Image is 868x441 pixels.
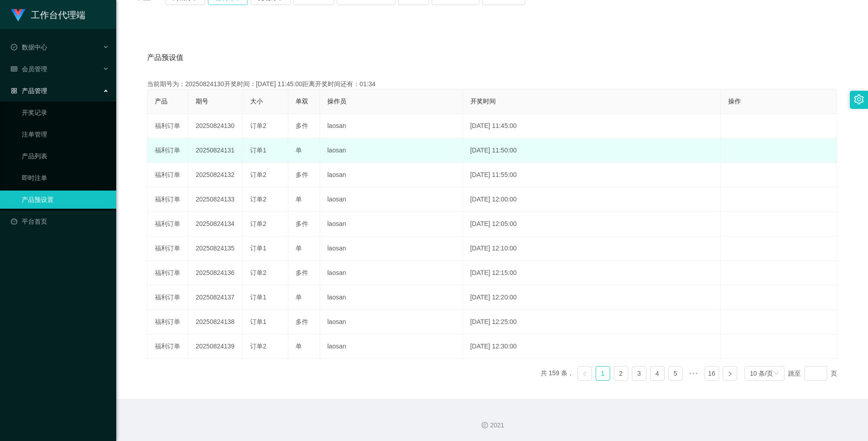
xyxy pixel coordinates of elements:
span: 会员管理 [11,65,47,73]
span: 期号 [196,98,208,105]
td: 福利订单 [148,114,188,138]
td: laosan [320,163,463,187]
td: 20250824131 [188,138,243,163]
td: [DATE] 12:10:00 [463,236,721,261]
span: 多件 [296,318,308,325]
span: 订单2 [250,343,266,350]
span: 订单1 [250,147,266,154]
td: 福利订单 [148,236,188,261]
a: 工作台代理端 [11,11,85,18]
td: [DATE] 12:30:00 [463,334,721,359]
span: 单双 [296,98,308,105]
a: 2 [614,367,628,380]
div: 跳至 页 [788,366,837,381]
td: laosan [320,138,463,163]
span: 单 [296,147,302,154]
span: 多件 [296,122,308,129]
i: 图标: setting [854,94,864,104]
td: 福利订单 [148,261,188,285]
td: laosan [320,236,463,261]
span: 产品 [155,98,168,105]
i: 图标: check-circle-o [11,44,17,50]
i: 图标: down [774,371,779,377]
li: 共 159 条， [541,366,574,381]
a: 5 [669,367,682,380]
td: laosan [320,285,463,310]
span: ••• [686,366,701,381]
td: laosan [320,187,463,212]
li: 1 [596,366,610,381]
span: 订单1 [250,318,266,325]
td: laosan [320,212,463,236]
td: [DATE] 11:55:00 [463,163,721,187]
a: 注单管理 [22,125,109,143]
span: 多件 [296,171,308,178]
span: 订单2 [250,171,266,178]
td: 20250824138 [188,310,243,334]
span: 订单1 [250,245,266,252]
span: 订单2 [250,269,266,276]
img: logo.9652507e.png [11,9,25,22]
td: [DATE] 11:45:00 [463,114,721,138]
span: 多件 [296,220,308,227]
li: 上一页 [577,366,592,381]
td: laosan [320,114,463,138]
i: 图标: left [582,371,587,377]
li: 4 [650,366,665,381]
a: 产品预设置 [22,191,109,209]
li: 2 [614,366,628,381]
i: 图标: right [727,371,733,377]
li: 下一页 [723,366,737,381]
td: laosan [320,310,463,334]
span: 数据中心 [11,44,47,51]
td: 福利订单 [148,285,188,310]
a: 图标: dashboard平台首页 [11,212,109,230]
td: [DATE] 12:05:00 [463,212,721,236]
i: 图标: appstore-o [11,88,17,94]
div: 2021 [123,421,861,430]
td: [DATE] 11:50:00 [463,138,721,163]
a: 16 [705,367,719,380]
span: 订单2 [250,220,266,227]
span: 操作 [728,98,741,105]
span: 订单2 [250,122,266,129]
td: 福利订单 [148,187,188,212]
td: [DATE] 12:25:00 [463,310,721,334]
td: 20250824139 [188,334,243,359]
td: 福利订单 [148,138,188,163]
td: 20250824132 [188,163,243,187]
span: 大小 [250,98,263,105]
li: 向后 5 页 [686,366,701,381]
td: laosan [320,261,463,285]
span: 产品预设值 [147,52,183,63]
span: 单 [296,245,302,252]
a: 产品列表 [22,147,109,165]
li: 16 [705,366,719,381]
td: 福利订单 [148,163,188,187]
td: [DATE] 12:15:00 [463,261,721,285]
li: 5 [668,366,683,381]
td: [DATE] 12:20:00 [463,285,721,310]
li: 3 [632,366,646,381]
a: 1 [596,367,610,380]
a: 3 [632,367,646,380]
td: 20250824134 [188,212,243,236]
div: 当前期号为：20250824130开奖时间：[DATE] 11:45:00距离开奖时间还有：01:34 [147,79,837,89]
td: 福利订单 [148,334,188,359]
span: 单 [296,343,302,350]
span: 产品管理 [11,87,47,94]
td: 20250824130 [188,114,243,138]
span: 订单1 [250,294,266,301]
h1: 工作台代理端 [31,0,85,29]
span: 订单2 [250,196,266,203]
td: 20250824133 [188,187,243,212]
a: 4 [651,367,664,380]
td: 20250824137 [188,285,243,310]
span: 多件 [296,269,308,276]
td: 福利订单 [148,212,188,236]
span: 操作员 [327,98,346,105]
a: 即时注单 [22,169,109,187]
i: 图标: table [11,66,17,72]
i: 图标: copyright [482,422,488,428]
td: [DATE] 12:00:00 [463,187,721,212]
